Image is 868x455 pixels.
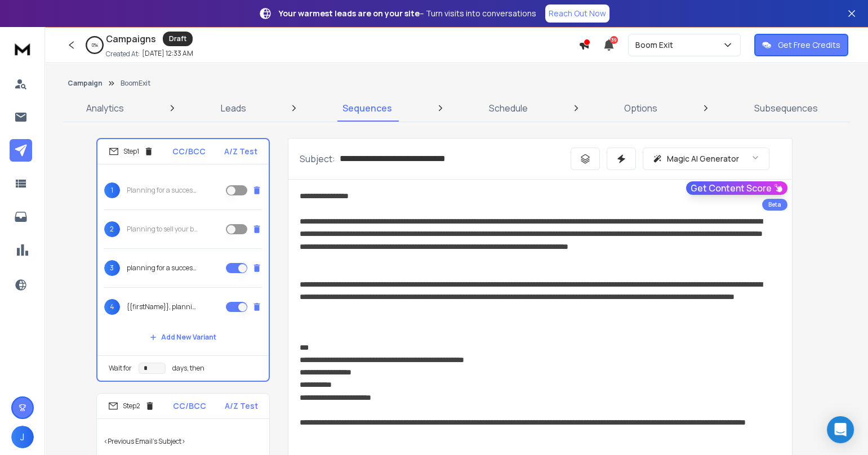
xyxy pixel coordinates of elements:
[610,36,618,44] span: 39
[104,221,120,237] span: 2
[142,49,193,58] p: [DATE] 12:33 AM
[127,225,199,234] p: Planning to sell your business?
[549,8,606,19] p: Reach Out Now
[778,39,840,51] p: Get Free Credits
[79,95,131,122] a: Analytics
[617,95,664,122] a: Options
[667,153,739,164] p: Magic AI Generator
[643,148,769,170] button: Magic AI Generator
[104,182,120,198] span: 1
[342,101,392,115] p: Sequences
[635,39,678,51] p: Boom Exit
[221,101,246,115] p: Leads
[127,302,199,311] p: {{firstName}}, planning for a successful exit?
[624,101,657,115] p: Options
[109,146,154,157] div: Step 1
[224,146,257,157] p: A/Z Test
[336,95,399,122] a: Sequences
[225,400,258,412] p: A/Z Test
[173,400,206,412] p: CC/BCC
[279,8,420,19] strong: Your warmest leads are on your site
[68,79,103,88] button: Campaign
[172,364,204,373] p: days, then
[11,426,34,448] button: J
[141,326,225,349] button: Add New Variant
[545,5,609,23] a: Reach Out Now
[127,264,199,273] p: planning for a successful exit?
[686,181,787,195] button: Get Content Score
[127,186,199,195] p: Planning for a successful exit?
[754,101,818,115] p: Subsequences
[106,32,156,46] h1: Campaigns
[172,146,206,157] p: CC/BCC
[279,8,536,19] p: – Turn visits into conversations
[214,95,253,122] a: Leads
[121,79,150,88] p: BoomExit
[86,101,124,115] p: Analytics
[747,95,825,122] a: Subsequences
[109,364,132,373] p: Wait for
[96,138,270,382] li: Step1CC/BCCA/Z Test1Planning for a successful exit?2Planning to sell your business?3planning for ...
[106,50,140,59] p: Created At:
[300,152,335,166] p: Subject:
[11,38,34,59] img: logo
[104,260,120,276] span: 3
[104,299,120,315] span: 4
[92,42,98,48] p: 0 %
[482,95,535,122] a: Schedule
[827,416,854,443] div: Open Intercom Messenger
[489,101,528,115] p: Schedule
[163,32,193,46] div: Draft
[762,199,787,211] div: Beta
[108,401,155,411] div: Step 2
[754,34,848,56] button: Get Free Credits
